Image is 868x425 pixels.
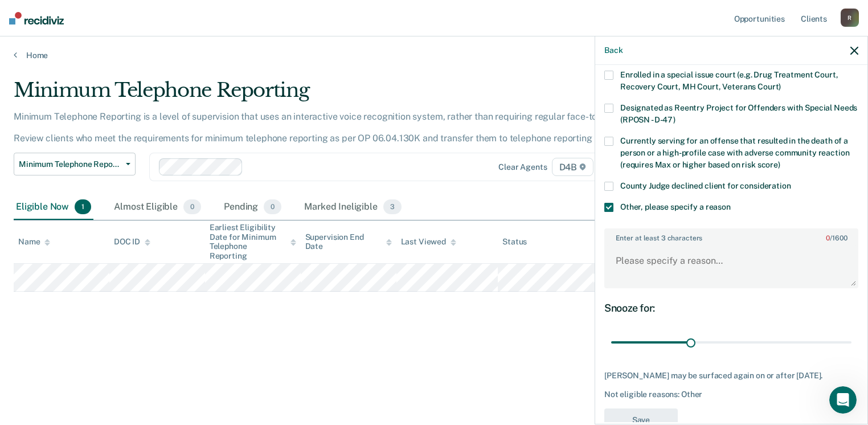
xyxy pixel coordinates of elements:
[383,199,402,214] span: 3
[620,70,838,91] span: Enrolled in a special issue court (e.g. Drug Treatment Court, Recovery Court, MH Court, Veterans ...
[114,237,150,247] div: DOC ID
[620,136,849,169] span: Currently serving for an offense that resulted in the death of a person or a high-profile case wi...
[14,195,93,220] div: Eligible Now
[19,160,121,169] span: Minimum Telephone Reporting
[14,50,854,60] a: Home
[264,199,281,214] span: 0
[829,386,857,414] iframe: Intercom live chat
[826,234,847,242] span: / 1600
[305,232,392,252] div: Supervision End Date
[604,390,858,399] div: Not eligible reasons: Other
[18,237,50,247] div: Name
[605,230,857,242] label: Enter at least 3 characters
[841,9,859,27] div: R
[620,202,731,211] span: Other, please specify a reason
[552,158,593,176] span: D4B
[302,195,404,220] div: Marked Ineligible
[604,371,858,381] div: [PERSON_NAME] may be surfaced again on or after [DATE].
[604,302,858,314] div: Snooze for:
[75,199,91,214] span: 1
[604,46,623,55] button: Back
[14,79,665,111] div: Minimum Telephone Reporting
[620,181,791,190] span: County Judge declined client for consideration
[112,195,203,220] div: Almost Eligible
[620,103,857,124] span: Designated as Reentry Project for Offenders with Special Needs (RPOSN - D-47)
[210,223,296,261] div: Earliest Eligibility Date for Minimum Telephone Reporting
[498,162,547,172] div: Clear agents
[14,111,660,144] p: Minimum Telephone Reporting is a level of supervision that uses an interactive voice recognition ...
[222,195,284,220] div: Pending
[401,237,456,247] div: Last Viewed
[9,12,64,24] img: Recidiviz
[183,199,201,214] span: 0
[826,234,830,242] span: 0
[502,237,527,247] div: Status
